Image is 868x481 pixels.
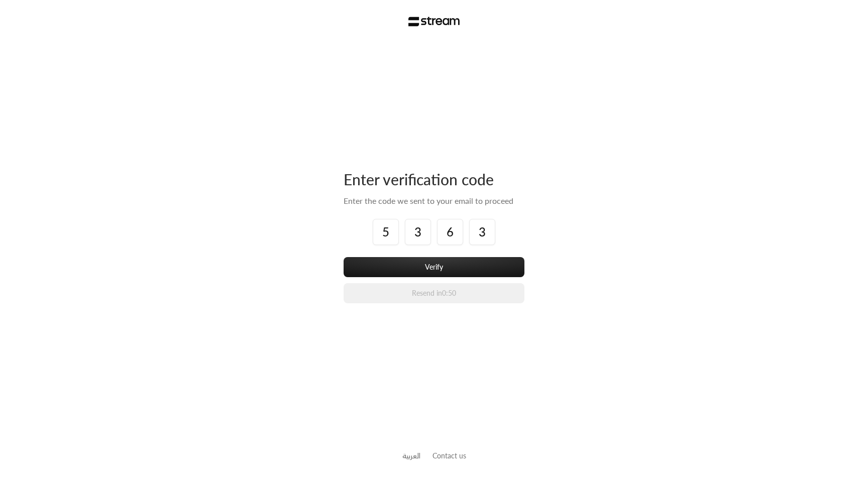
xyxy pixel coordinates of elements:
[402,446,420,465] a: العربية
[344,195,524,207] div: Enter the code we sent to your email to proceed
[408,17,460,27] img: Stream Logo
[344,257,524,277] button: Verify
[432,450,466,461] button: Contact us
[344,170,524,189] div: Enter verification code
[432,451,466,460] a: Contact us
